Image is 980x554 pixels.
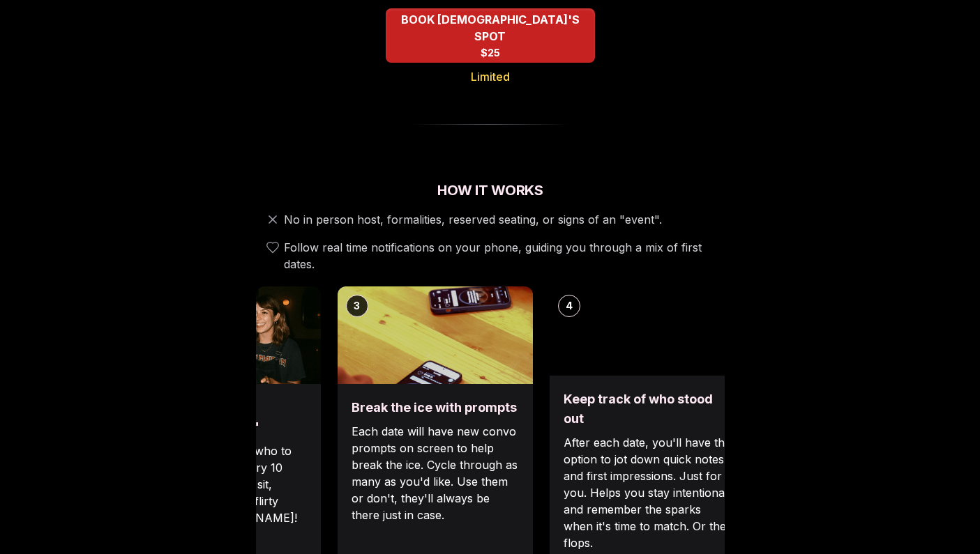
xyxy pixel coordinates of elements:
[481,46,500,60] span: $25
[338,286,533,384] img: Break the ice with prompts
[558,295,580,317] div: 4
[352,398,519,417] h3: Break the ice with prompts
[346,295,368,317] div: 3
[284,211,662,228] span: No in person host, formalities, reserved seating, or signs of an "event".
[564,390,731,429] h3: Keep track of who stood out
[284,239,719,272] span: Follow real time notifications on your phone, guiding you through a mix of first dates.
[386,8,595,63] button: BOOK QUEER MEN'S SPOT - Limited
[256,180,725,200] h2: How It Works
[550,286,745,376] img: Keep track of who stood out
[564,434,731,551] p: After each date, you'll have the option to jot down quick notes and first impressions. Just for y...
[386,11,595,45] span: BOOK [DEMOGRAPHIC_DATA]'S SPOT
[352,423,519,523] p: Each date will have new convo prompts on screen to help break the ice. Cycle through as many as y...
[471,68,510,85] span: Limited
